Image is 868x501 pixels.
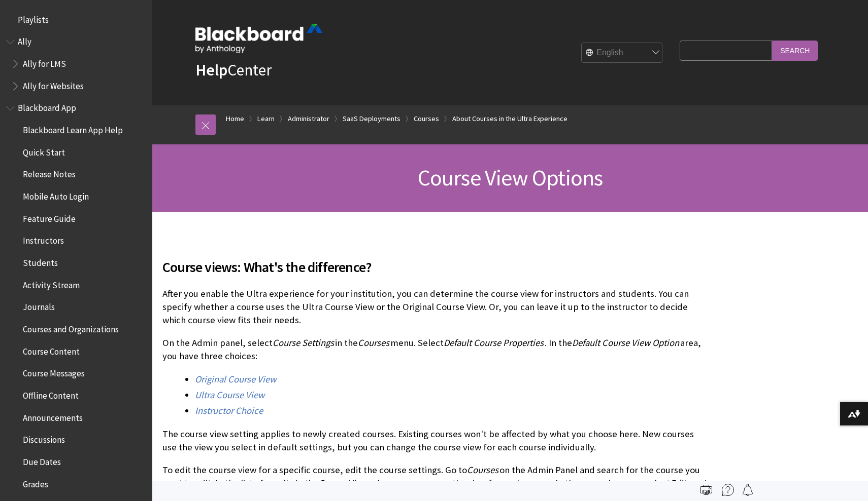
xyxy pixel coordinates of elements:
span: Course views: What's the difference? [162,256,708,278]
nav: Book outline for Anthology Ally Help [6,33,146,95]
span: Default Course View Option [572,337,679,349]
span: Courses and Organizations [23,321,119,334]
a: Home [226,112,244,125]
span: Release Notes [23,166,76,180]
a: Administrator [288,112,329,125]
span: Course View Options [418,164,603,191]
nav: Book outline for Playlists [6,11,146,28]
img: Print [700,484,712,496]
span: Announcements [23,409,83,423]
img: Blackboard by Anthology [195,24,322,53]
span: Course Content [23,343,80,357]
a: Courses [414,112,439,125]
span: Playlists [18,11,49,25]
span: Activity Stream [23,277,80,290]
span: Course Messages [23,365,85,379]
img: More help [722,484,734,496]
img: Follow this page [742,484,754,496]
strong: Help [195,60,227,80]
span: Course Settings [273,337,334,349]
p: The course view setting applies to newly created courses. Existing courses won't be affected by w... [162,428,708,454]
p: After you enable the Ultra experience for your institution, you can determine the course view for... [162,287,708,327]
span: Ally for LMS [23,55,66,69]
a: Original Course View [195,373,276,386]
a: HelpCenter [195,60,272,80]
span: Quick Start [23,144,65,158]
a: SaaS Deployments [343,112,400,125]
span: Ally for Websites [23,78,84,91]
span: Edit [670,477,686,489]
span: Due Dates [23,453,61,467]
span: Courses [358,337,389,349]
p: On the Admin panel, select in the menu. Select . In the area, you have three choices: [162,336,708,363]
span: Blackboard App [18,100,76,113]
span: Course View [318,477,366,489]
span: Instructors [23,233,64,246]
span: Grades [23,476,48,489]
span: Journals [23,299,55,313]
span: Offline Content [23,387,79,401]
input: Search [772,41,818,60]
select: Site Language Selector [582,43,663,63]
span: Default Course Properties [444,337,544,349]
span: Feature Guide [23,210,76,224]
span: Courses [467,464,498,476]
a: Learn [257,112,275,125]
span: Blackboard Learn App Help [23,122,123,135]
a: About Courses in the Ultra Experience [452,112,567,125]
span: Students [23,254,58,268]
span: Mobile Auto Login [23,188,89,202]
a: Instructor Choice [195,405,263,417]
span: Discussions [23,431,65,445]
span: Ally [18,33,31,47]
a: Ultra Course View [195,389,264,401]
